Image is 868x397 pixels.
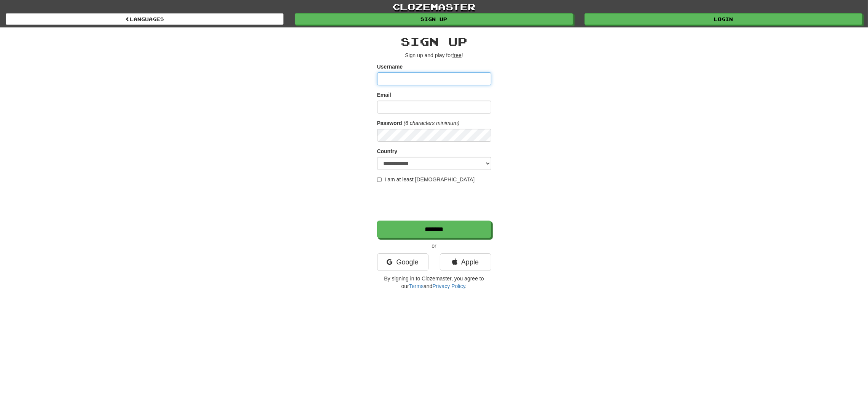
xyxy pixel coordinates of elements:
a: Privacy Policy [432,283,465,289]
p: By signing in to Clozemaster, you agree to our and . [377,275,491,290]
p: or [377,242,491,250]
iframe: reCAPTCHA [377,187,493,217]
input: I am at least [DEMOGRAPHIC_DATA] [377,177,382,182]
a: Login [585,13,862,25]
label: I am at least [DEMOGRAPHIC_DATA] [377,176,475,183]
h2: Sign up [377,35,491,48]
label: Country [377,147,398,155]
label: Username [377,63,403,70]
a: Google [377,253,428,271]
label: Email [377,91,391,99]
p: Sign up and play for ! [377,51,491,59]
a: Languages [6,13,283,25]
label: Password [377,119,402,127]
em: (6 characters minimum) [404,120,460,126]
a: Apple [440,253,491,271]
a: Sign up [295,13,573,25]
a: Terms [409,283,424,289]
u: free [452,52,462,58]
